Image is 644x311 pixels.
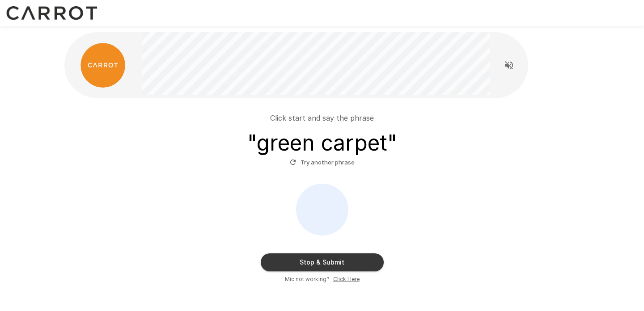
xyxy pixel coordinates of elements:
[500,56,518,74] button: Read questions aloud
[333,276,360,282] u: Click Here
[270,113,374,123] p: Click start and say the phrase
[247,130,397,155] h3: " green carpet "
[288,155,357,169] button: Try another phrase
[261,253,384,271] button: Stop & Submit
[80,43,125,88] img: carrot_logo.png
[285,275,330,284] span: Mic not working?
